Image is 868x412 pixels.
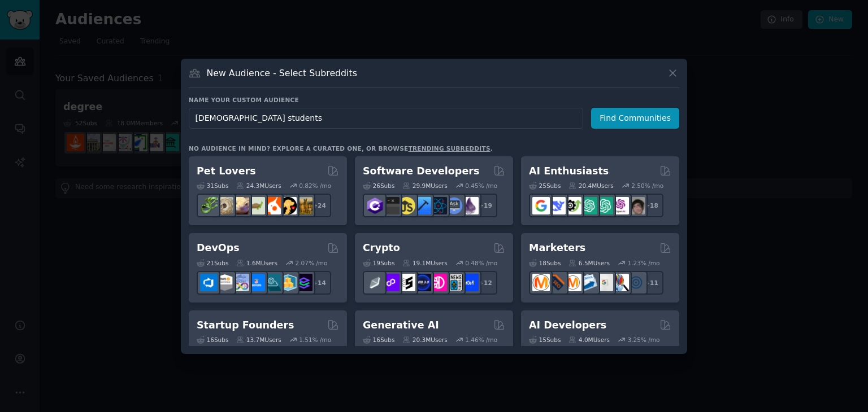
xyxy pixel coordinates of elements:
[279,197,297,214] img: PetAdvice
[363,241,400,255] h2: Crypto
[200,197,218,214] img: herpetology
[591,108,679,129] button: Find Communities
[429,274,447,291] img: defiblockchain
[295,274,313,291] img: PlatformEngineers
[363,318,439,332] h2: Generative AI
[299,182,331,190] div: 0.82 % /mo
[197,336,228,344] div: 16 Sub s
[236,336,281,344] div: 13.7M Users
[189,96,679,104] h3: Name your custom audience
[382,274,400,291] img: 0xPolygon
[568,259,610,267] div: 6.5M Users
[628,336,660,344] div: 3.25 % /mo
[236,259,277,267] div: 1.6M Users
[248,274,265,291] img: DevOpsLinks
[568,182,613,190] div: 20.4M Users
[232,274,249,291] img: Docker_DevOps
[631,182,663,190] div: 2.50 % /mo
[197,164,256,178] h2: Pet Lovers
[580,274,597,291] img: Emailmarketing
[611,197,629,214] img: OpenAIDev
[529,259,561,267] div: 18 Sub s
[366,274,384,291] img: ethfinance
[532,197,550,214] img: GoogleGeminiAI
[207,67,357,79] h3: New Audience - Select Subreddits
[197,241,240,255] h2: DevOps
[529,182,561,190] div: 25 Sub s
[197,259,228,267] div: 21 Sub s
[236,182,281,190] div: 24.3M Users
[596,274,613,291] img: googleads
[564,274,581,291] img: AskMarketing
[580,197,597,214] img: chatgpt_promptDesign
[529,241,585,255] h2: Marketers
[548,197,566,214] img: DeepSeek
[564,197,581,214] img: AItoolsCatalog
[465,182,497,190] div: 0.45 % /mo
[197,182,228,190] div: 31 Sub s
[216,274,233,291] img: AWS_Certified_Experts
[363,259,394,267] div: 19 Sub s
[189,108,583,129] input: Pick a short name, like "Digital Marketers" or "Movie-Goers"
[402,336,447,344] div: 20.3M Users
[465,336,497,344] div: 1.46 % /mo
[295,197,313,214] img: dogbreed
[529,164,609,178] h2: AI Enthusiasts
[429,197,447,214] img: reactnative
[296,259,328,267] div: 2.07 % /mo
[382,197,400,214] img: software
[548,274,566,291] img: bigseo
[279,274,297,291] img: aws_cdk
[568,336,610,344] div: 4.0M Users
[263,197,281,214] img: cockatiel
[363,182,394,190] div: 26 Sub s
[398,274,415,291] img: ethstaker
[408,145,490,152] a: trending subreddits
[197,318,294,332] h2: Startup Founders
[596,197,613,214] img: chatgpt_prompts_
[529,318,606,332] h2: AI Developers
[216,197,233,214] img: ballpython
[307,271,331,295] div: + 14
[402,259,447,267] div: 19.1M Users
[366,197,384,214] img: csharp
[402,182,447,190] div: 29.9M Users
[363,336,394,344] div: 16 Sub s
[414,274,431,291] img: web3
[189,144,493,152] div: No audience in mind? Explore a curated one, or browse .
[532,274,550,291] img: content_marketing
[461,197,479,214] img: elixir
[445,197,463,214] img: AskComputerScience
[474,194,497,217] div: + 19
[474,271,497,295] div: + 12
[627,274,645,291] img: OnlineMarketing
[263,274,281,291] img: platformengineering
[461,274,479,291] img: defi_
[611,274,629,291] img: MarketingResearch
[529,336,561,344] div: 15 Sub s
[363,164,479,178] h2: Software Developers
[414,197,431,214] img: iOSProgramming
[640,194,663,217] div: + 18
[200,274,218,291] img: azuredevops
[299,336,331,344] div: 1.51 % /mo
[628,259,660,267] div: 1.23 % /mo
[627,197,645,214] img: ArtificalIntelligence
[640,271,663,295] div: + 11
[232,197,249,214] img: leopardgeckos
[465,259,497,267] div: 0.48 % /mo
[307,194,331,217] div: + 24
[248,197,265,214] img: turtle
[445,274,463,291] img: CryptoNews
[398,197,415,214] img: learnjavascript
